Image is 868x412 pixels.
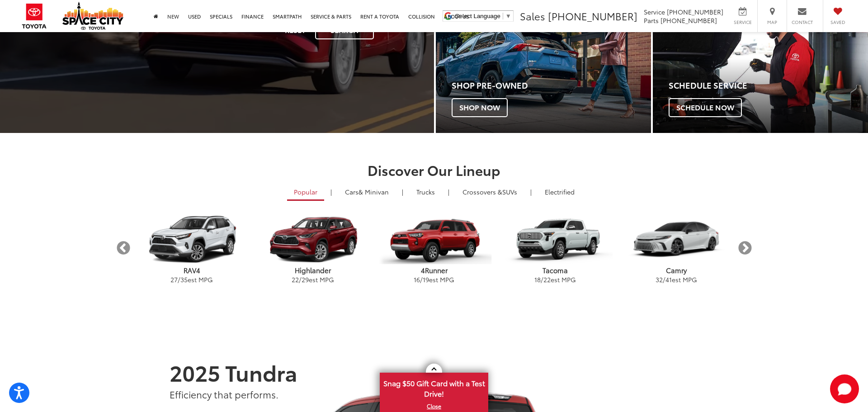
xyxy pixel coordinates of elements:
span: [PHONE_NUMBER] [660,16,717,25]
p: / est MPG [252,275,373,284]
img: Toyota Camry [619,215,734,264]
p: / est MPG [373,275,495,284]
a: Electrified [538,184,581,199]
span: Saved [828,19,848,25]
img: Toyota Highlander [255,215,371,264]
span: ​ [503,13,503,19]
strong: 2025 Tundra [170,356,297,387]
span: Select Language [455,13,500,19]
span: 32 [656,275,663,284]
img: Space City Toyota [62,2,123,30]
span: 35 [180,275,188,284]
span: 29 [302,275,309,284]
span: 19 [423,275,429,284]
img: Toyota Tacoma [498,215,613,264]
span: 16 [414,275,420,284]
span: 22 [543,275,551,284]
p: Efficiency that performs. [170,388,698,401]
h4: Schedule Service [669,81,868,90]
a: Trucks [410,184,442,199]
li: | [528,187,534,196]
a: Popular [287,184,324,201]
span: Shop Now [452,98,508,117]
button: Previous [115,240,131,256]
p: RAV4 [131,265,252,275]
p: / est MPG [495,275,616,284]
p: / est MPG [616,275,737,284]
button: Toggle Chat Window [830,374,859,403]
span: Service [732,19,753,25]
p: 4Runner [373,265,495,275]
a: Cars [338,184,396,199]
img: Toyota RAV4 [134,215,250,264]
img: Toyota 4Runner [377,215,492,264]
p: Tacoma [495,265,616,275]
span: 41 [665,275,672,284]
span: Map [762,19,782,25]
span: & Minivan [359,187,389,196]
li: | [446,187,452,196]
span: [PHONE_NUMBER] [667,7,723,16]
span: [PHONE_NUMBER] [548,9,637,23]
aside: carousel [115,207,753,289]
span: Snag $50 Gift Card with a Test Drive! [381,374,487,401]
svg: Start Chat [830,374,859,403]
p: / est MPG [131,275,252,284]
a: SUVs [456,184,524,199]
button: Next [737,240,753,256]
span: Service [644,7,665,16]
span: 18 [534,275,541,284]
p: Camry [616,265,737,275]
span: Schedule Now [669,98,742,117]
span: Sales [520,9,545,23]
li: | [328,187,334,196]
span: Contact [792,19,813,25]
h2: Discover Our Lineup [115,162,753,177]
span: 22 [292,275,299,284]
p: Highlander [252,265,373,275]
span: ▼ [505,13,511,19]
li: | [400,187,406,196]
a: Select Language​ [455,13,511,19]
span: 27 [170,275,178,284]
h4: Shop Pre-Owned [452,81,651,90]
span: Parts [644,16,659,25]
span: Crossovers & [462,187,502,196]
